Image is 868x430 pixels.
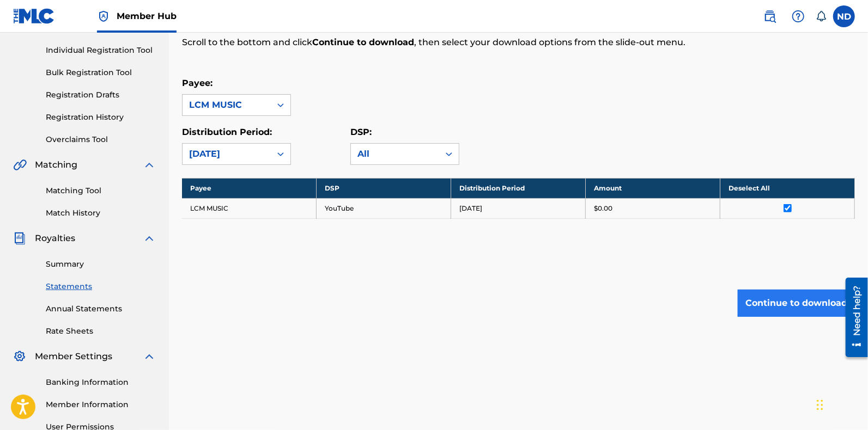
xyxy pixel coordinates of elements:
span: Member Settings [35,350,112,363]
iframe: Chat Widget [814,378,868,430]
a: Summary [46,259,156,270]
span: Royalties [35,232,75,245]
img: Royalties [13,232,26,245]
div: [DATE] [189,148,264,161]
a: Matching Tool [46,185,156,196]
label: Payee: [182,78,213,88]
p: $0.00 [594,204,612,213]
a: Banking Information [46,377,156,388]
td: YouTube [317,198,451,218]
th: DSP [317,178,451,198]
img: search [763,10,776,23]
button: Continue to download [738,290,855,317]
img: MLC Logo [13,8,55,24]
div: Notifications [816,11,827,22]
th: Payee [182,178,317,198]
a: Individual Registration Tool [46,45,156,56]
div: All [357,148,433,161]
td: [DATE] [451,198,586,218]
div: Drag [817,389,823,421]
iframe: Resource Center [837,274,868,361]
a: Annual Statements [46,303,156,315]
th: Deselect All [720,178,855,198]
div: User Menu [833,5,855,27]
div: Help [787,5,809,27]
img: Top Rightsholder [97,10,110,23]
strong: Continue to download [312,37,414,47]
p: Scroll to the bottom and click , then select your download options from the slide-out menu. [182,36,700,49]
a: Member Information [46,399,156,410]
img: help [792,10,805,23]
a: Statements [46,281,156,292]
a: Overclaims Tool [46,134,156,145]
img: expand [143,158,156,171]
span: Member Hub [117,10,177,22]
a: Registration Drafts [46,89,156,101]
a: Bulk Registration Tool [46,67,156,78]
label: DSP: [350,127,372,137]
a: Public Search [759,5,781,27]
img: Matching [13,158,27,171]
th: Amount [586,178,720,198]
img: expand [143,350,156,363]
a: Registration History [46,112,156,123]
span: Matching [35,158,77,171]
img: Member Settings [13,350,26,363]
div: LCM MUSIC [189,99,264,112]
a: Rate Sheets [46,325,156,337]
a: Match History [46,207,156,219]
label: Distribution Period: [182,127,272,137]
td: LCM MUSIC [182,198,317,218]
th: Distribution Period [451,178,586,198]
img: expand [143,232,156,245]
